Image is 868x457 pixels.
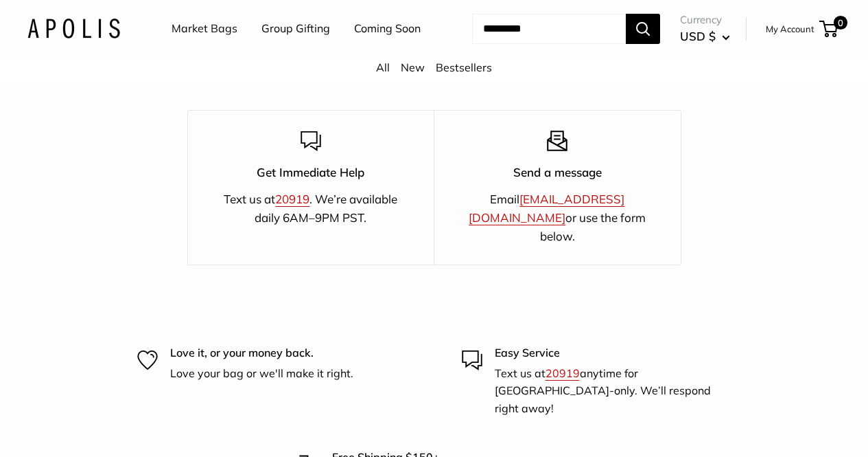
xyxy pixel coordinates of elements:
a: 20919 [546,366,580,380]
a: My Account [766,21,814,37]
a: 0 [821,21,838,37]
p: Text us at . We’re available daily 6AM–9PM PST. [212,190,410,227]
button: USD $ [680,25,730,47]
p: Get Immediate Help [212,163,410,181]
span: Currency [680,10,730,30]
p: Send a message [458,163,657,181]
a: New [401,60,425,74]
p: Text us at anytime for [GEOGRAPHIC_DATA]-only. We’ll respond right away! [495,365,731,418]
span: USD $ [680,29,716,43]
img: Apolis [27,19,120,38]
a: Coming Soon [354,19,421,39]
a: All [376,60,390,74]
a: 20919 [275,192,309,206]
a: Bestsellers [436,60,492,74]
a: Market Bags [172,19,237,39]
span: 0 [834,16,847,30]
p: Love it, or your money back. [170,344,353,362]
p: Love your bag or we'll make it right. [170,365,353,383]
input: Search... [472,14,626,44]
a: [EMAIL_ADDRESS][DOMAIN_NAME] [469,192,624,225]
button: Search [626,14,660,44]
p: Email or use the form below. [458,190,657,246]
p: Easy Service [495,344,731,362]
a: Group Gifting [261,19,330,39]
